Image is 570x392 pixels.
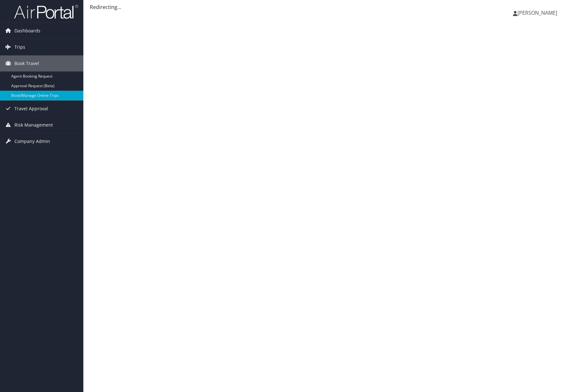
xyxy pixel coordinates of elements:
[14,23,40,39] span: Dashboards
[90,3,564,11] div: Redirecting...
[513,3,564,22] a: [PERSON_NAME]
[14,4,78,19] img: airportal-logo.png
[14,101,48,117] span: Travel Approval
[14,39,25,55] span: Trips
[517,9,557,16] span: [PERSON_NAME]
[14,117,53,133] span: Risk Management
[14,133,50,149] span: Company Admin
[14,55,39,71] span: Book Travel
